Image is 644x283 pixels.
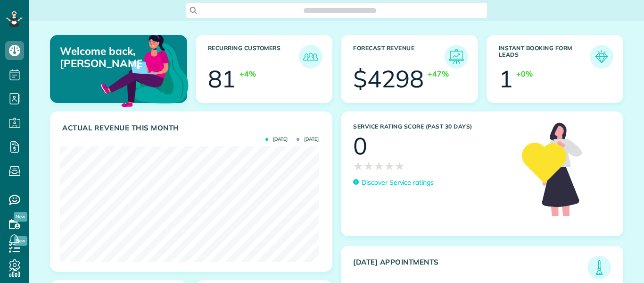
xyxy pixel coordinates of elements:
[447,47,466,66] img: icon_forecast_revenue-8c13a41c7ed35a8dcfafea3cbb826a0462acb37728057bba2d056411b612bbbe.png
[353,67,424,91] div: $4298
[353,123,512,130] h3: Service Rating score (past 30 days)
[353,258,587,279] h3: [DATE] Appointments
[208,45,299,69] h3: Recurring Customers
[353,178,434,188] a: Discover Service ratings
[499,67,513,91] div: 1
[239,69,256,79] div: +4%
[353,134,367,158] div: 0
[297,137,319,142] span: [DATE]
[592,47,611,66] img: icon_form_leads-04211a6a04a5b2264e4ee56bc0799ec3eb69b7e499cbb523a139df1d13a81ae0.png
[353,158,363,174] span: ★
[428,69,449,79] div: +47%
[208,67,236,91] div: 81
[363,158,374,174] span: ★
[60,45,142,70] p: Welcome back, [PERSON_NAME]!
[301,47,320,66] img: icon_recurring_customers-cf858462ba22bcd05b5a5880d41d6543d210077de5bb9ebc9590e49fd87d84ed.png
[395,158,405,174] span: ★
[265,137,288,142] span: [DATE]
[62,124,322,132] h3: Actual Revenue this month
[313,6,366,15] span: Search ZenMaid…
[353,45,445,69] h3: Forecast Revenue
[374,158,384,174] span: ★
[14,212,27,222] span: New
[516,69,533,79] div: +0%
[384,158,395,174] span: ★
[590,258,609,277] img: icon_todays_appointments-901f7ab196bb0bea1936b74009e4eb5ffbc2d2711fa7634e0d609ed5ef32b18b.png
[99,24,190,116] img: dashboard_welcome-42a62b7d889689a78055ac9021e634bf52bae3f8056760290aed330b23ab8690.png
[499,45,590,69] h3: Instant Booking Form Leads
[362,178,434,188] p: Discover Service ratings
